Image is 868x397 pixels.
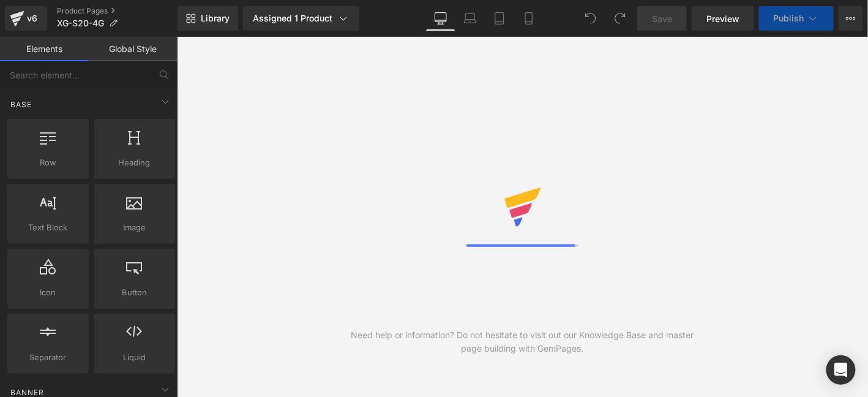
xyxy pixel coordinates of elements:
[97,156,171,169] span: Heading
[578,6,603,31] button: Undo
[608,6,632,31] button: Redo
[826,355,856,385] div: Open Intercom Messenger
[97,286,171,299] span: Button
[97,221,171,234] span: Image
[426,6,455,31] a: Desktop
[514,6,544,31] a: Mobile
[97,351,171,364] span: Liquid
[350,328,695,355] div: Need help or information? Do not hesitate to visit out our Knowledge Base and master page buildin...
[692,6,754,31] a: Preview
[9,99,33,110] span: Base
[5,6,47,31] a: v6
[57,6,178,16] a: Product Pages
[455,6,485,31] a: Laptop
[11,286,85,299] span: Icon
[485,6,514,31] a: Tablet
[839,6,863,31] button: More
[11,156,85,169] span: Row
[201,13,230,24] span: Library
[652,12,672,25] span: Save
[774,13,804,23] span: Publish
[57,18,104,28] span: XG-S20-4G
[11,351,85,364] span: Separator
[178,6,238,31] a: New Library
[89,37,178,61] a: Global Style
[24,10,40,26] div: v6
[706,12,739,25] span: Preview
[11,221,85,234] span: Text Block
[253,12,350,25] div: Assigned 1 Product
[759,6,834,31] button: Publish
